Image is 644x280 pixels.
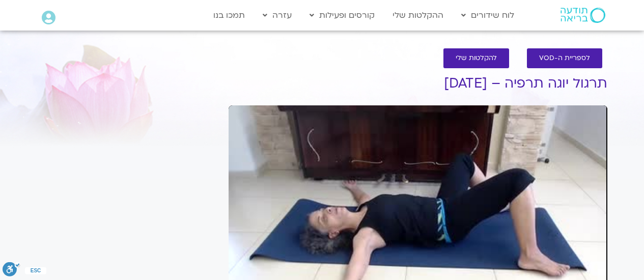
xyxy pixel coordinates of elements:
img: תודעה בריאה [561,8,605,23]
a: לוח שידורים [456,6,519,25]
a: לספריית ה-VOD [527,48,602,68]
a: להקלטות שלי [443,48,509,68]
span: לספריית ה-VOD [539,54,590,62]
a: ההקלטות שלי [387,6,449,25]
a: תמכו בנו [208,6,250,25]
a: קורסים ופעילות [304,6,380,25]
a: עזרה [258,6,297,25]
span: להקלטות שלי [456,54,497,62]
h1: תרגול יוגה תרפיה – [DATE] [229,76,607,91]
